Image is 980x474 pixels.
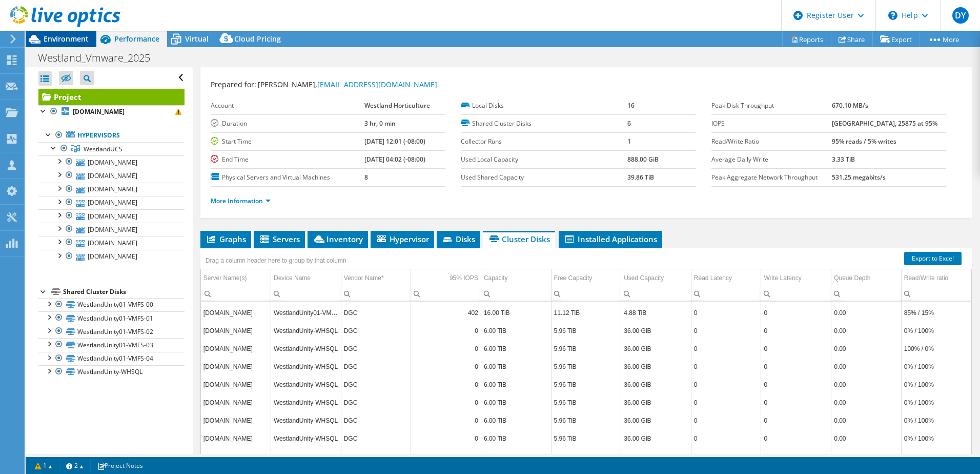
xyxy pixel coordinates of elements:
td: Column 95% IOPS, Value 0 [411,322,481,340]
td: Column Device Name, Value WestlandUnity-WHSQL [271,393,341,411]
div: Used Capacity [624,272,664,284]
td: Column Vendor Name*, Value DGC [341,411,411,429]
b: 531.25 megabits/s [832,173,886,182]
span: Virtual [185,34,209,44]
td: Column Server Name(s), Value whesxi05.westlan.westlandhorticulture.com [201,358,271,376]
td: Read/Write ratio Column [901,269,971,287]
td: Column Free Capacity, Value 5.96 TiB [551,340,621,358]
td: Column Device Name, Filter cell [271,287,341,301]
td: Column Capacity, Value 6.00 TiB [481,376,551,393]
td: Column Server Name(s), Value whesxi07.westlan.westlandhorticulture.com [201,322,271,340]
b: Westland Horticulture [364,101,430,110]
td: Column Queue Depth, Value 0.00 [831,358,902,376]
td: Column Read/Write ratio, Value 0% / 100% [901,429,971,447]
a: Project [38,89,185,105]
td: Column Vendor Name*, Value DGC [341,358,411,376]
span: Servers [259,234,300,244]
td: Column Capacity, Value 6.00 TiB [481,411,551,429]
td: Column Write Latency, Value 0 [761,411,831,429]
div: Server Name(s) [203,272,247,284]
label: Peak Aggregate Network Throughput [711,172,832,183]
td: Column Free Capacity, Value 5.96 TiB [551,322,621,340]
span: Disks [442,234,475,244]
b: [DATE] 12:01 (-08:00) [364,137,425,146]
td: Column 95% IOPS, Value 0 [411,358,481,376]
a: WestlandUCS [38,142,185,155]
td: Column 95% IOPS, Value 0 [411,411,481,429]
td: Column Read Latency, Value 0 [691,304,761,322]
td: Column Read/Write ratio, Value 0% / 100% [901,322,971,340]
td: Column Capacity, Value 6.00 TiB [481,322,551,340]
a: WestlandUnity-WHSQL [38,365,185,379]
a: More [920,31,967,47]
td: Column Free Capacity, Value 5.96 TiB [551,358,621,376]
td: Column Write Latency, Value 0 [761,376,831,393]
td: Queue Depth Column [831,269,902,287]
div: Vendor Name* [344,272,384,284]
td: Column Read Latency, Value 0 [691,358,761,376]
b: [GEOGRAPHIC_DATA], 25875 at 95% [832,119,937,128]
td: Column 95% IOPS, Value 0 [411,340,481,358]
td: Column Vendor Name*, Value DGC [341,340,411,358]
label: Peak Disk Throughput [711,101,832,111]
td: Column Used Capacity, Value 36.00 GiB [621,376,691,393]
td: Column Server Name(s), Value whesxi04.westlan.westlandhorticulture.com [201,447,271,465]
a: [EMAIL_ADDRESS][DOMAIN_NAME] [317,80,437,89]
td: Column Capacity, Value 16.00 TiB [481,304,551,322]
td: Column Free Capacity, Value 5.96 TiB [551,429,621,447]
td: Column Server Name(s), Value whesxi08.westlan.westlandhorticulture.com [201,429,271,447]
td: Column Read/Write ratio, Value 0% / 100% [901,393,971,411]
td: Column 95% IOPS, Value 0 [411,429,481,447]
span: WestlandUCS [84,145,122,153]
span: DY [952,7,969,24]
td: Column Capacity, Value 6.00 TiB [481,340,551,358]
div: Drag a column header here to group by that column [203,253,349,268]
td: Column Queue Depth, Filter cell [831,287,902,301]
span: Hypervisor [376,234,429,244]
td: Column Queue Depth, Value 0.00 [831,304,902,322]
a: [DOMAIN_NAME] [38,105,185,118]
a: 1 [28,459,59,472]
td: Used Capacity Column [621,269,691,287]
td: Column Device Name, Value WestlandUnity-WHSQL [271,340,341,358]
td: Column Free Capacity, Value 5.96 TiB [551,393,621,411]
td: Column Vendor Name*, Value DGC [341,393,411,411]
td: Column Queue Depth, Value 0.00 [831,376,902,393]
div: Capacity [484,272,508,284]
label: End Time [211,154,364,165]
td: Column Free Capacity, Value 5.96 TiB [551,447,621,465]
td: Column 95% IOPS, Value 402 [411,304,481,322]
b: 1 [627,137,631,146]
td: Column Server Name(s), Value whesxi02.westlan.westlandhorticulture.com [201,393,271,411]
td: Column Free Capacity, Filter cell [551,287,621,301]
td: Column Queue Depth, Value 0.00 [831,393,902,411]
td: Column Capacity, Value 6.00 TiB [481,393,551,411]
a: Reports [782,31,831,47]
td: Column Used Capacity, Value 36.00 GiB [621,411,691,429]
a: 2 [59,459,91,472]
td: Column Read Latency, Value 0 [691,393,761,411]
span: Inventory [313,234,363,244]
td: Column 95% IOPS, Value 0 [411,376,481,393]
td: Column Server Name(s), Value whesxi03.westlan.westlandhorticulture.com [201,340,271,358]
td: Column Used Capacity, Value 36.00 GiB [621,447,691,465]
td: Column Vendor Name*, Value DGC [341,376,411,393]
td: Column Write Latency, Value 0 [761,358,831,376]
td: Column Capacity, Value 6.00 TiB [481,429,551,447]
div: Write Latency [764,272,801,284]
td: Column Read/Write ratio, Value 85% / 15% [901,304,971,322]
td: Column Device Name, Value WestlandUnity01-VMFS-04 [271,304,341,322]
b: 670.10 MB/s [832,101,868,110]
td: Column Read Latency, Value 0 [691,429,761,447]
label: Start Time [211,136,364,147]
td: Column Read Latency, Value 0 [691,322,761,340]
td: Column Used Capacity, Value 36.00 GiB [621,340,691,358]
td: Column Write Latency, Filter cell [761,287,831,301]
td: Column Write Latency, Value 0 [761,340,831,358]
div: Device Name [274,272,311,284]
a: WestlandUnity01-VMFS-01 [38,311,185,325]
span: Cluster Disks [488,234,550,244]
div: Queue Depth [834,272,870,284]
b: 8 [364,173,368,182]
label: Used Shared Capacity [461,172,627,183]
